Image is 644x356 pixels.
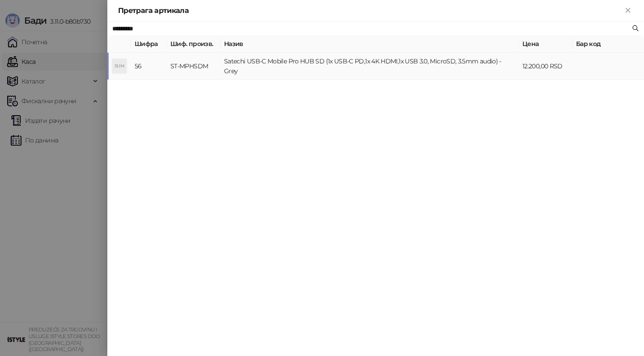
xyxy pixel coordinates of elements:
th: Бар код [572,35,644,53]
div: SUM [112,59,127,73]
th: Шифра [131,35,167,53]
td: 12.200,00 RSD [519,53,572,80]
th: Назив [220,35,519,53]
td: 56 [131,53,167,80]
th: Шиф. произв. [167,35,220,53]
div: Претрага артикала [118,5,623,16]
button: Close [623,5,633,16]
td: ST-MPHSDM [167,53,220,80]
th: Цена [519,35,572,53]
td: Satechi USB-C Mobile Pro HUB SD (1x USB-C PD,1x 4K HDMI,1x USB 3.0, MicroSD, 3.5mm audio) - Grey [220,53,519,80]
